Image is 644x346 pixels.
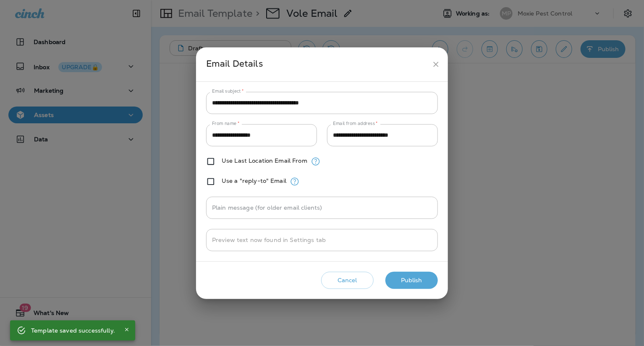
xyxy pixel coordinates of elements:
button: Close [122,325,132,335]
label: Use Last Location Email From [222,157,307,164]
div: Email Details [206,57,428,72]
div: Template saved successfully. [31,323,115,338]
label: Email from address [333,120,378,127]
label: From name [212,120,240,127]
label: Email subject [212,88,244,94]
button: close [428,57,444,72]
button: Publish [385,272,438,289]
button: Cancel [321,272,374,289]
label: Use a "reply-to" Email [222,177,286,184]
